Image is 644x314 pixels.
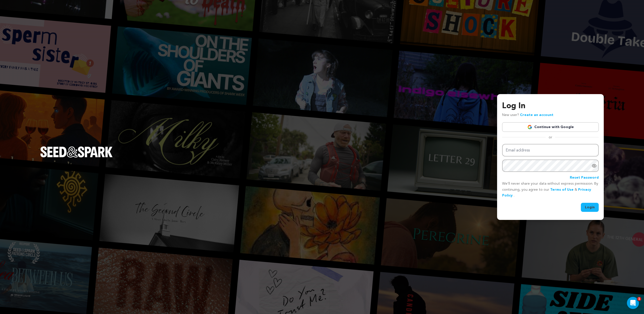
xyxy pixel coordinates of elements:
[502,100,599,112] h3: Log In
[581,203,599,212] button: Login
[502,122,599,132] a: Continue with Google
[40,146,113,168] a: Seed&Spark Homepage
[520,113,553,117] a: Create an account
[627,297,639,309] iframe: Intercom live chat
[637,297,641,301] span: 1
[502,181,599,199] p: We’ll never share your data without express permission. By continuing, you agree to our & .
[550,188,574,191] a: Terms of Use
[527,125,532,130] img: Google logo
[502,112,553,118] p: New user?
[570,175,599,181] a: Reset Password
[546,135,555,140] span: or
[502,144,599,157] input: Email address
[592,163,597,168] a: Show password as plain text. Warning: this will display your password on the screen.
[40,146,113,158] img: Seed&Spark Logo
